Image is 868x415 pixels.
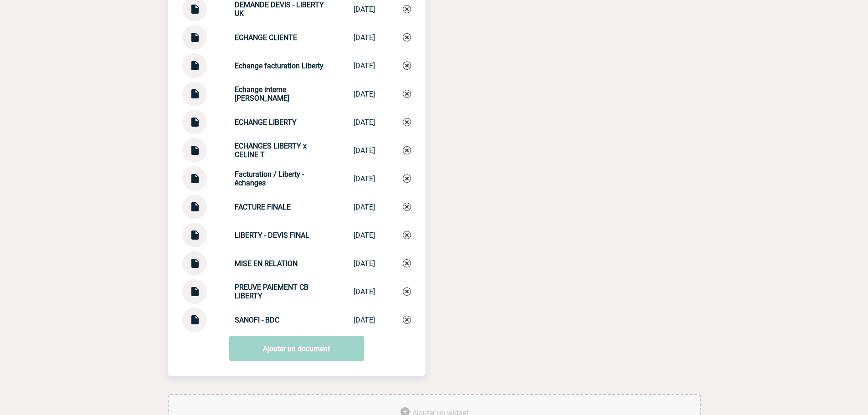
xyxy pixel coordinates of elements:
[354,203,375,211] div: [DATE]
[235,231,309,240] strong: LIBERTY - DEVIS FINAL
[403,118,411,126] img: Supprimer
[403,90,411,98] img: Supprimer
[403,174,411,183] img: Supprimer
[354,316,375,324] div: [DATE]
[354,90,375,98] div: [DATE]
[354,118,375,127] div: [DATE]
[403,5,411,13] img: Supprimer
[235,0,324,18] strong: DEMANDE DEVIS - LIBERTY UK
[354,231,375,240] div: [DATE]
[235,61,324,70] strong: Echange facturation Liberty
[235,259,298,268] strong: MISE EN RELATION
[403,287,411,296] img: Supprimer
[229,336,364,361] a: Ajouter un document
[354,5,375,14] div: [DATE]
[354,287,375,296] div: [DATE]
[235,118,297,127] strong: ECHANGE LIBERTY
[354,259,375,268] div: [DATE]
[354,33,375,42] div: [DATE]
[354,61,375,70] div: [DATE]
[235,33,297,42] strong: ECHANGE CLIENTE
[354,146,375,155] div: [DATE]
[403,146,411,154] img: Supprimer
[403,259,411,267] img: Supprimer
[235,203,291,211] strong: FACTURE FINALE
[403,33,411,41] img: Supprimer
[403,231,411,239] img: Supprimer
[235,283,308,300] strong: PREUVE PAIEMENT CB LIBERTY
[235,316,279,324] strong: SANOFI - BDC
[235,85,289,102] strong: Echange interne [PERSON_NAME]
[403,316,411,324] img: Supprimer
[354,174,375,183] div: [DATE]
[235,170,304,187] strong: Facturation / Liberty - échanges
[235,142,307,159] strong: ECHANGES LIBERTY x CELINE T
[403,203,411,211] img: Supprimer
[403,61,411,70] img: Supprimer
